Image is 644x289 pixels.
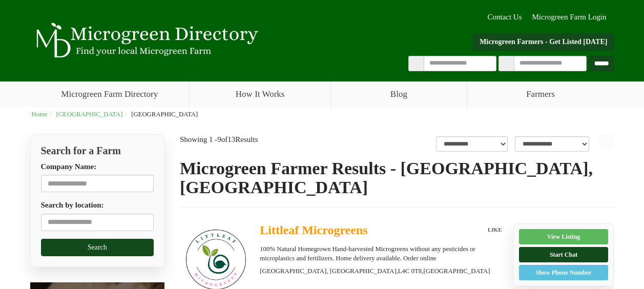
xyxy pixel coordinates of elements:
[398,266,422,276] span: L4C 0T8
[519,229,609,244] a: View Listing
[217,135,221,143] span: 9
[142,218,147,226] i: Use Current Location
[331,81,466,107] a: Blog
[515,136,589,152] select: sortbox-1
[260,267,490,275] small: [GEOGRAPHIC_DATA], [GEOGRAPHIC_DATA], ,
[30,81,190,107] a: Microgreen Farm Directory
[483,223,506,236] button: LIKE
[260,223,367,237] span: Littleaf Microgreens
[486,226,502,233] span: LIKE
[473,33,614,51] a: Microgreen Farmers - Get Listed [DATE]
[56,111,122,118] a: [GEOGRAPHIC_DATA]
[180,159,614,197] h1: Microgreen Farmer Results - [GEOGRAPHIC_DATA], [GEOGRAPHIC_DATA]
[260,223,469,239] a: Littleaf Microgreens
[41,239,154,256] button: Search
[519,247,609,262] a: Start Chat
[467,81,614,107] span: Farmers
[525,268,603,277] div: Show Phone Number
[482,12,527,23] a: Contact Us
[41,200,104,211] label: Search by location:
[131,111,198,118] span: [GEOGRAPHIC_DATA]
[436,136,508,152] select: overall_rating_filter-1
[260,244,505,263] p: 100% Natural Homegrown Hand-harvested Microgreens without any pesticides or microplastics and fer...
[41,145,154,156] h2: Search for a Farm
[227,135,235,143] span: 13
[41,161,97,172] label: Company Name:
[532,12,612,23] a: Microgreen Farm Login
[423,266,490,276] span: [GEOGRAPHIC_DATA]
[32,111,48,118] a: Home
[30,23,261,58] img: Microgreen Directory
[190,81,330,107] a: How It Works
[180,134,324,145] div: Showing 1 - of Results
[575,60,580,67] i: Use Current Location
